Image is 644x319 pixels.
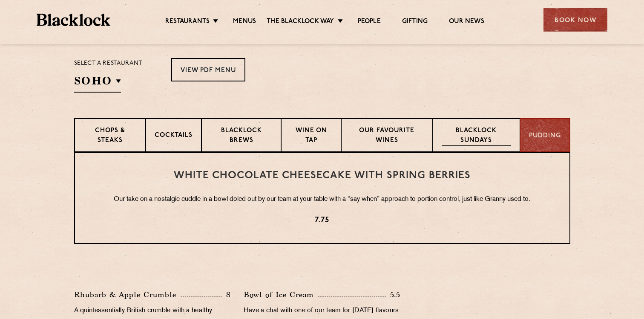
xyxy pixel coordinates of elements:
p: Chops & Steaks [83,126,137,146]
p: Select a restaurant [74,58,143,69]
p: Rhubarb & Apple Crumble [74,289,181,301]
p: Our take on a nostalgic cuddle in a bowl doled out by our team at your table with a “say when” ap... [92,194,552,205]
a: People [358,17,381,27]
img: BL_Textured_Logo-footer-cropped.svg [37,14,110,26]
p: Blacklock Sundays [442,126,511,146]
p: 8 [222,289,231,300]
a: View PDF Menu [171,58,245,81]
p: Bowl of Ice Cream [244,289,318,301]
p: Wine on Tap [290,126,332,146]
p: Pudding [529,131,561,141]
h2: SOHO [74,73,121,93]
a: Gifting [402,17,428,27]
div: Book Now [543,8,607,32]
h3: White Chocolate Cheesecake with Spring Berries [92,170,552,181]
p: 7.75 [92,215,552,226]
p: Blacklock Brews [210,126,273,146]
p: Have a chat with one of our team for [DATE] flavours [244,305,400,317]
a: Menus [233,17,256,27]
a: Restaurants [165,17,210,27]
p: Our favourite wines [350,126,424,146]
p: Cocktails [155,131,193,142]
a: The Blacklock Way [267,17,334,27]
a: Our News [449,17,484,27]
p: 5.5 [386,289,401,300]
